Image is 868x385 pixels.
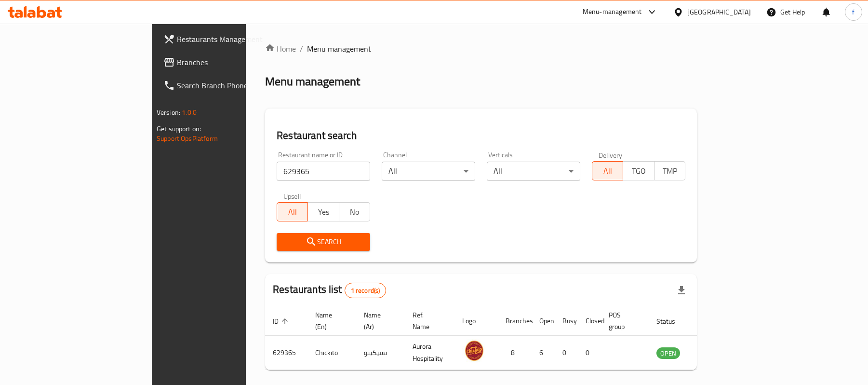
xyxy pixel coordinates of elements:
span: Yes [312,205,335,219]
span: ID [273,316,291,327]
th: Busy [555,306,578,336]
img: Chickito [462,339,486,363]
th: Closed [578,306,601,336]
div: Export file [670,279,693,302]
span: Restaurants Management [177,33,289,45]
span: Get support on: [157,123,201,135]
a: Branches [156,51,297,74]
div: [GEOGRAPHIC_DATA] [687,7,751,17]
h2: Restaurants list [273,282,386,298]
span: Branches [177,56,289,68]
span: POS group [609,309,637,332]
span: f [852,7,855,17]
div: Total records count [345,283,387,298]
th: Open [532,306,555,336]
div: OPEN [656,347,680,359]
span: All [281,205,304,219]
button: TMP [654,161,685,180]
span: 1.0.0 [182,106,197,119]
th: Logo [454,306,498,336]
span: Status [656,316,688,327]
span: 1 record(s) [345,286,386,295]
button: All [592,161,623,180]
label: Upsell [283,192,301,199]
button: All [277,202,308,221]
a: Restaurants Management [156,27,297,51]
span: Ref. Name [413,309,443,332]
div: All [487,162,580,181]
button: Yes [307,202,339,221]
h2: Menu management [265,74,360,89]
label: Delivery [599,151,623,158]
input: Search for restaurant name or ID.. [277,162,370,181]
div: All [382,162,475,181]
td: Chickito [307,336,356,370]
span: Search [284,236,362,248]
span: TMP [658,164,681,178]
div: Menu-management [583,6,642,18]
span: Name (Ar) [364,309,393,332]
td: تشيكيتو [356,336,405,370]
th: Branches [498,306,532,336]
td: 0 [578,336,601,370]
a: Support.OpsPlatform [157,132,218,145]
td: 6 [532,336,555,370]
span: OPEN [656,348,680,359]
span: No [343,205,366,219]
span: Menu management [307,43,371,55]
span: Name (En) [315,309,345,332]
span: Search Branch Phone [177,80,289,91]
h2: Restaurant search [277,128,685,143]
nav: breadcrumb [265,43,697,55]
a: Search Branch Phone [156,74,297,97]
button: No [339,202,370,221]
span: TGO [627,164,650,178]
table: enhanced table [265,306,733,370]
li: / [300,43,303,55]
span: Version: [157,106,180,119]
span: All [596,164,619,178]
button: Search [277,233,370,251]
td: 0 [555,336,578,370]
td: 8 [498,336,532,370]
button: TGO [623,161,654,180]
td: Aurora Hospitality [405,336,454,370]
